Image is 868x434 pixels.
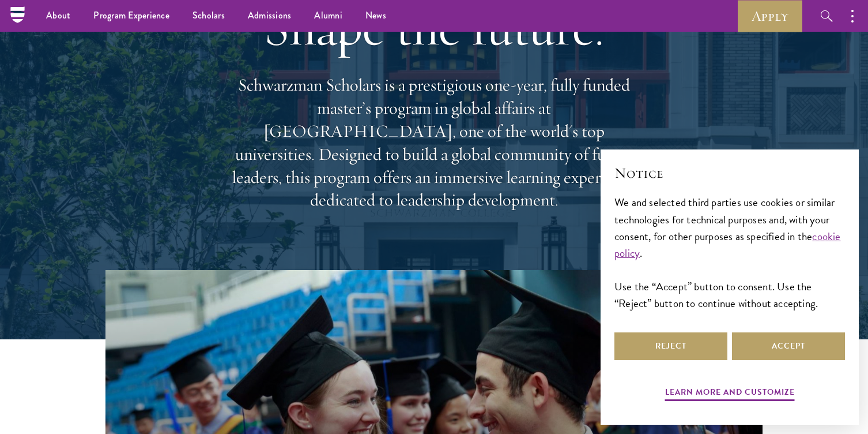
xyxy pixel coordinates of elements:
[614,332,727,360] button: Reject
[732,332,845,360] button: Accept
[227,74,641,212] p: Schwarzman Scholars is a prestigious one-year, fully funded master’s program in global affairs at...
[614,228,841,261] a: cookie policy
[614,163,845,183] h2: Notice
[614,194,845,311] div: We and selected third parties use cookies or similar technologies for technical purposes and, wit...
[665,385,795,403] button: Learn more and customize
